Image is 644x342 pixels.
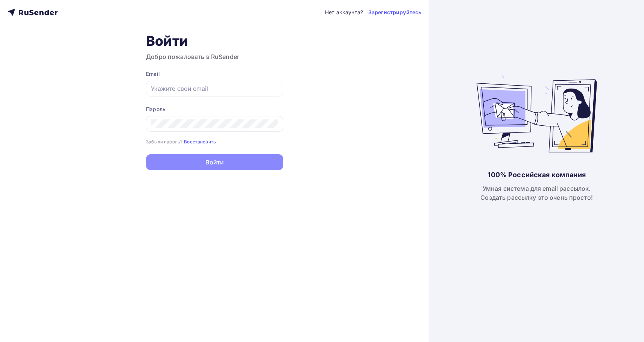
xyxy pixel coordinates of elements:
[488,170,585,179] div: 100% Российская компания
[184,138,216,145] a: Восстановить
[151,84,278,93] input: Укажите свой email
[146,33,283,49] h1: Войти
[146,70,283,78] div: Email
[146,139,182,145] small: Забыли пароль?
[325,9,363,16] div: Нет аккаунта?
[146,52,283,61] h3: Добро пожаловать в RuSender
[146,154,283,170] button: Войти
[368,9,421,16] a: Зарегистрируйтесь
[480,184,593,202] div: Умная система для email рассылок. Создать рассылку это очень просто!
[184,139,216,145] small: Восстановить
[146,105,283,113] div: Пароль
